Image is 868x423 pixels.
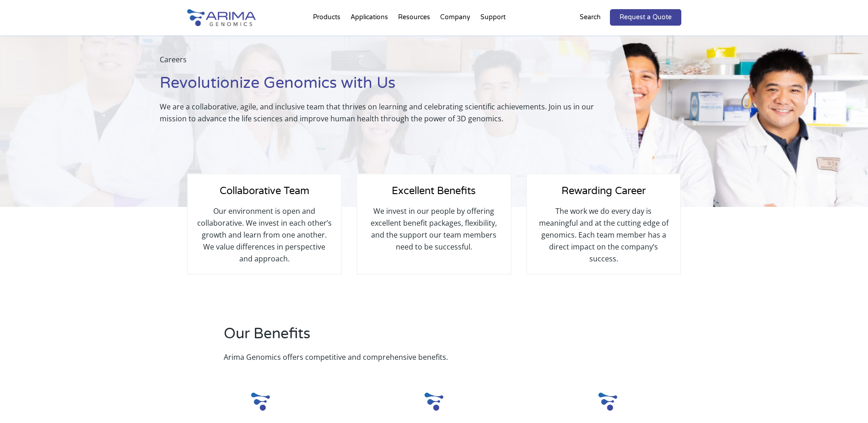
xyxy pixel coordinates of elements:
[392,185,476,197] span: Excellent Benefits
[187,9,256,26] img: Arima-Genomics-logo
[561,185,646,197] span: Rewarding Career
[160,73,616,101] h1: Revolutionize Genomics with Us
[220,185,309,197] span: Collaborative Team
[224,324,551,351] h2: Our Benefits
[610,9,681,26] a: Request a Quote
[224,351,551,363] p: Arima Genomics offers competitive and comprehensive benefits.
[367,205,501,253] p: We invest in our people by offering excellent benefit packages, flexibility, and the support our ...
[160,101,616,125] p: We are a collaborative, agile, and inclusive team that thrives on learning and celebrating scient...
[536,205,671,265] p: The work we do every day is meaningful and at the cutting edge of genomics. Each team member has ...
[160,54,616,73] p: Careers
[247,388,274,415] img: Arima_Small_Logo
[594,388,621,415] img: Arima_Small_Logo
[580,11,601,23] p: Search
[197,205,332,265] p: Our environment is open and collaborative. We invest in each other’s growth and learn from one an...
[420,388,447,415] img: Arima_Small_Logo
